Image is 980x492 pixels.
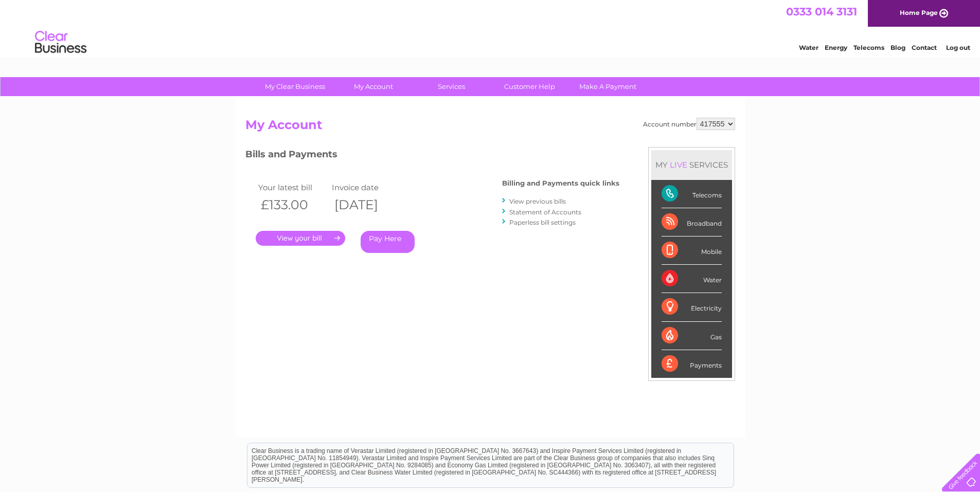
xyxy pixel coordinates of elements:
[256,180,330,194] td: Your latest bill
[502,179,619,187] h4: Billing and Payments quick links
[34,27,87,58] img: logo.png
[245,147,619,165] h3: Bills and Payments
[409,77,494,96] a: Services
[329,194,403,215] th: [DATE]
[662,322,722,350] div: Gas
[662,180,722,208] div: Telecoms
[509,197,566,205] a: View previous bills
[509,218,576,226] a: Paperless bill settings
[662,350,722,378] div: Payments
[662,236,722,265] div: Mobile
[853,44,884,51] a: Telecoms
[487,77,572,96] a: Customer Help
[825,44,847,51] a: Energy
[662,265,722,293] div: Water
[509,208,581,216] a: Statement of Accounts
[643,118,735,130] div: Account number
[331,77,416,96] a: My Account
[662,293,722,321] div: Electricity
[565,77,650,96] a: Make A Payment
[662,208,722,236] div: Broadband
[245,118,735,137] h2: My Account
[253,77,337,96] a: My Clear Business
[329,180,403,194] td: Invoice date
[890,44,905,51] a: Blog
[946,44,970,51] a: Log out
[651,150,732,179] div: MY SERVICES
[786,5,857,18] a: 0333 014 3131
[256,194,330,215] th: £133.00
[247,6,734,50] div: Clear Business is a trading name of Verastar Limited (registered in [GEOGRAPHIC_DATA] No. 3667643...
[799,44,818,51] a: Water
[361,231,415,253] a: Pay Here
[912,44,937,51] a: Contact
[256,231,345,246] a: .
[668,160,689,170] div: LIVE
